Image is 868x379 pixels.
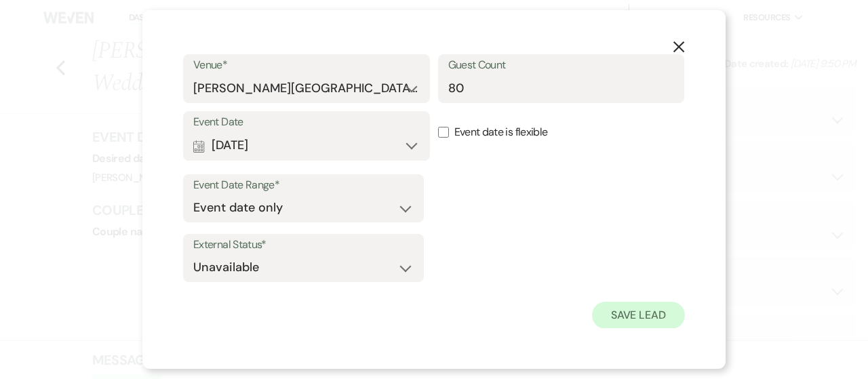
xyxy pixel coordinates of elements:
label: External Status* [193,235,414,255]
label: Event Date [193,113,420,132]
button: [DATE] [193,132,420,159]
label: Guest Count [448,56,675,75]
input: Event date is flexible [438,127,449,138]
label: Venue* [193,56,420,75]
label: Event date is flexible [438,111,685,154]
button: Save Lead [592,302,685,329]
label: Event Date Range* [193,176,414,195]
